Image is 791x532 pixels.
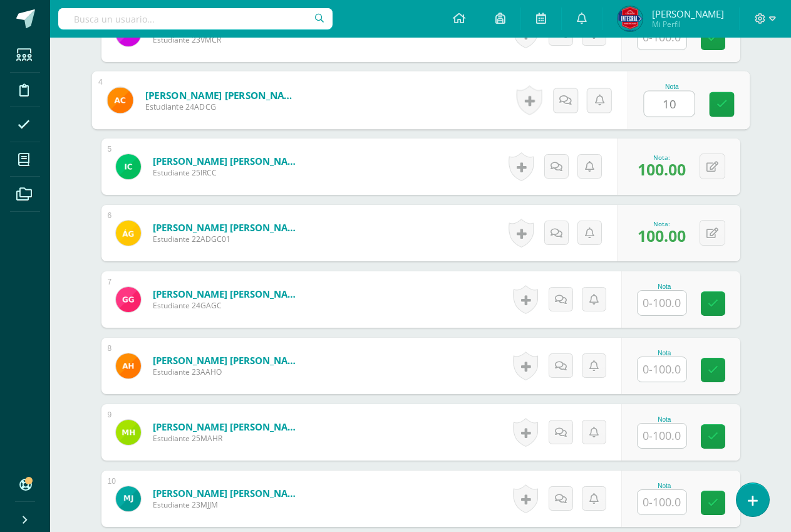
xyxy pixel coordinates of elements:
[652,19,724,29] span: Mi Perfil
[145,102,299,113] span: Estudiante 24ADCG
[637,482,692,489] div: Nota
[153,420,303,433] a: [PERSON_NAME] [PERSON_NAME]
[153,221,303,234] a: [PERSON_NAME] [PERSON_NAME]
[153,300,303,311] span: Estudiante 24GAGC
[638,225,686,246] span: 100.00
[153,155,303,167] a: [PERSON_NAME] [PERSON_NAME]
[116,353,141,378] img: 4582f6004c8fbb6366ad3fa1d6e1c957.png
[637,283,692,290] div: Nota
[145,88,299,102] a: [PERSON_NAME] [PERSON_NAME]
[638,153,686,162] div: Nota:
[638,424,686,448] input: 0-100.0
[116,287,141,312] img: 46c2a50988331be250593315059a9b84.png
[638,291,686,315] input: 0-100.0
[153,433,303,444] span: Estudiante 25MAHR
[107,87,133,113] img: 15dc01920892cbdd602f487b169eeccb.png
[153,234,303,244] span: Estudiante 22ADGC01
[116,221,141,246] img: 6910f8cccb2c27b2b23e2075f5ef7023.png
[637,350,692,357] div: Nota
[652,8,724,20] span: [PERSON_NAME]
[153,367,303,377] span: Estudiante 23AAHO
[116,420,141,445] img: 1e568e4693d38b49ba649ae388b5b1b1.png
[618,6,643,31] img: f13dc2cf2884ab7a474128d11d9ad4aa.png
[116,154,141,179] img: bcc17676471c1895a7c6cbaeff4d8b3b.png
[153,354,303,367] a: [PERSON_NAME] [PERSON_NAME]
[153,288,303,300] a: [PERSON_NAME] [PERSON_NAME]
[153,167,303,178] span: Estudiante 25IRCC
[638,159,686,180] span: 100.00
[637,416,692,423] div: Nota
[153,499,303,510] span: Estudiante 23MJJM
[638,490,686,514] input: 0-100.0
[116,486,141,511] img: 199eb57faacd1ac72d49d457b7c4fc9f.png
[644,91,694,117] input: 0-100.0
[153,487,303,499] a: [PERSON_NAME] [PERSON_NAME]
[643,83,700,90] div: Nota
[58,8,333,29] input: Busca un usuario...
[638,219,686,228] div: Nota:
[638,357,686,382] input: 0-100.0
[153,34,303,45] span: Estudiante 23VMCR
